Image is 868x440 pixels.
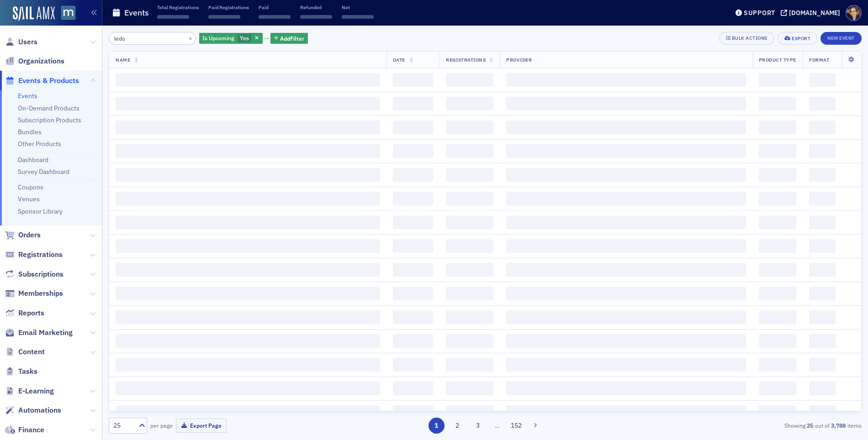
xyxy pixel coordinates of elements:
span: Events & Products [18,76,79,86]
span: ‌ [446,310,493,324]
span: Users [18,37,37,47]
span: ‌ [393,310,434,324]
span: ‌ [116,239,380,253]
span: ‌ [506,73,746,87]
span: ‌ [446,239,493,253]
a: Coupons [18,183,43,191]
span: ‌ [259,15,291,19]
span: ‌ [446,144,493,158]
span: Yes [240,34,249,42]
span: Registrations [18,250,63,260]
a: Venues [18,195,40,203]
span: … [491,421,503,430]
span: Product Type [759,57,796,63]
button: × [186,34,195,42]
span: ‌ [506,97,746,110]
span: ‌ [506,215,746,229]
span: ‌ [809,358,836,372]
span: Organizations [18,56,64,66]
div: Yes [199,33,263,44]
div: Support [744,9,775,17]
span: ‌ [506,334,746,348]
span: ‌ [759,144,796,158]
p: Paid Registrations [208,4,249,10]
button: New Event [820,32,862,45]
span: ‌ [446,358,493,372]
span: ‌ [809,334,836,348]
span: ‌ [446,382,493,395]
span: Tasks [18,367,37,377]
span: ‌ [393,97,434,110]
span: Name [116,57,130,63]
span: ‌ [393,73,434,87]
span: Profile [846,5,862,21]
button: AddFilter [270,33,308,44]
span: ‌ [809,310,836,324]
span: Add Filter [280,34,304,42]
span: Email Marketing [18,328,73,338]
span: ‌ [393,358,434,372]
span: Registrations [446,57,486,63]
span: ‌ [506,192,746,205]
div: 25 [113,421,133,430]
span: ‌ [446,215,493,229]
a: Events [18,92,37,100]
span: ‌ [446,97,493,110]
span: ‌ [393,382,434,395]
button: 1 [429,418,445,434]
span: ‌ [393,334,434,348]
span: ‌ [759,192,796,205]
div: Bulk Actions [732,36,767,41]
span: ‌ [116,97,380,110]
span: ‌ [809,120,836,134]
a: New Event [820,33,862,42]
span: ‌ [116,405,380,419]
span: Orders [18,230,41,240]
span: ‌ [393,405,434,419]
button: 3 [470,418,486,434]
span: ‌ [393,287,434,300]
span: ‌ [759,287,796,300]
a: Survey Dashboard [18,168,69,176]
span: Memberships [18,288,63,299]
span: ‌ [446,405,493,419]
span: ‌ [446,192,493,205]
span: ‌ [809,97,836,110]
span: ‌ [393,192,434,205]
a: E-Learning [5,386,54,396]
a: Memberships [5,288,63,299]
a: Reports [5,308,44,318]
span: ‌ [759,263,796,277]
span: Reports [18,308,44,318]
span: ‌ [809,405,836,419]
span: ‌ [506,263,746,277]
span: Format [809,57,829,63]
span: ‌ [506,120,746,134]
a: Bundles [18,128,42,136]
a: Tasks [5,367,37,377]
span: ‌ [116,310,380,324]
span: ‌ [506,310,746,324]
span: ‌ [393,144,434,158]
span: ‌ [116,120,380,134]
a: View Homepage [55,6,75,21]
span: ‌ [393,168,434,182]
span: Is Upcoming [202,34,234,42]
span: ‌ [809,192,836,205]
button: Export [778,32,817,45]
a: Orders [5,230,41,240]
span: ‌ [116,215,380,229]
span: ‌ [809,73,836,87]
span: ‌ [393,215,434,229]
p: Net [342,4,374,10]
h1: Events [124,7,149,18]
span: ‌ [809,144,836,158]
span: ‌ [116,382,380,395]
span: Provider [506,57,532,63]
span: ‌ [759,215,796,229]
img: SailAMX [13,6,55,21]
span: ‌ [208,15,240,19]
a: Email Marketing [5,328,73,338]
a: Subscription Products [18,116,81,124]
